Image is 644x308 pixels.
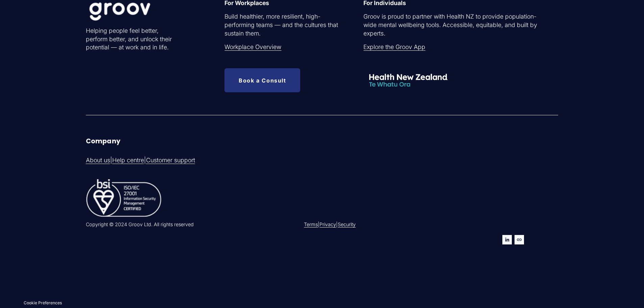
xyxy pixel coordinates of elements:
a: Customer support [146,156,195,165]
a: Help centre [112,156,144,165]
section: Manage previously selected cookie options [20,298,65,308]
a: Workplace Overview [224,43,281,51]
a: LinkedIn [502,235,512,244]
a: Book a Consult [224,68,300,92]
a: Terms [304,221,318,228]
p: Build healthier, more resilient, high-performing teams — and the cultures that sustain them. [224,13,340,38]
a: URL [515,235,524,244]
button: Cookie Preferences [24,300,62,305]
a: Privacy [319,221,336,228]
a: About us [86,156,110,165]
strong: Company [86,137,120,146]
a: Security [338,221,356,228]
p: | | [304,221,459,228]
p: | | [86,156,320,165]
p: Helping people feel better, perform better, and unlock their potential — at work and in life. [86,27,182,52]
p: Copyright © 2024 Groov Ltd. All rights reserved [86,221,320,228]
p: Groov is proud to partner with Health NZ to provide population-wide mental wellbeing tools. Acces... [363,13,538,38]
a: Explore the Groov App [363,43,425,51]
